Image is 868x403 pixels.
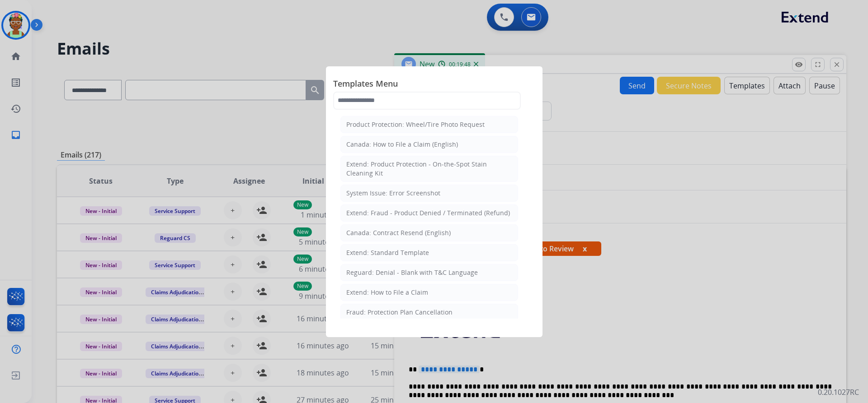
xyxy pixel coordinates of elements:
[346,208,510,218] div: Extend: Fraud - Product Denied / Terminated (Refund)
[346,140,458,149] div: Canada: How to File a Claim (English)
[346,268,478,277] div: Reguard: Denial - Blank with T&C Language
[346,189,440,198] div: System Issue: Error Screenshot
[346,308,453,317] div: Fraud: Protection Plan Cancellation
[346,248,429,257] div: Extend: Standard Template
[346,228,451,237] div: Canada: Contract Resend (English)
[346,160,512,178] div: Extend: Product Protection - On-the-Spot Stain Cleaning Kit
[333,77,535,92] span: Templates Menu
[346,120,485,129] div: Product Protection: Wheel/Tire Photo Request
[346,288,428,297] div: Extend: How to File a Claim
